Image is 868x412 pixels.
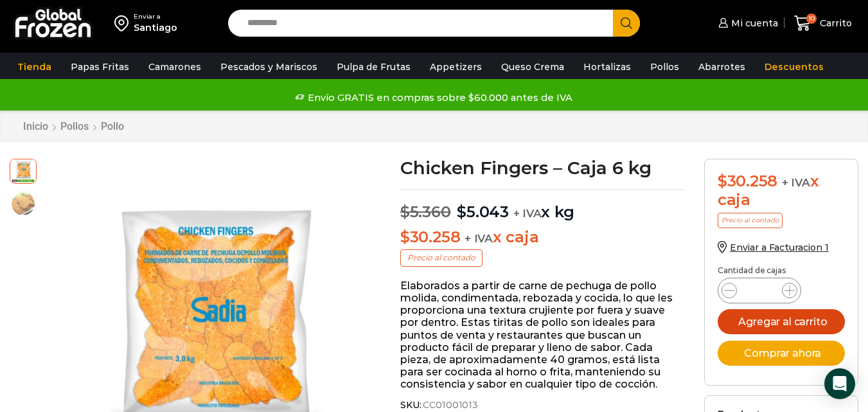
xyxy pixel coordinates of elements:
button: Comprar ahora [718,341,845,366]
bdi: 30.258 [400,228,460,246]
a: Mi cuenta [715,10,778,36]
bdi: 30.258 [718,172,777,190]
a: Inicio [22,120,49,132]
a: 10 Carrito [791,8,855,39]
a: Pollos [644,55,686,79]
div: Santiago [134,21,177,34]
a: Descuentos [758,55,830,79]
div: Open Intercom Messenger [824,368,855,399]
span: $ [718,172,727,190]
span: + IVA [513,207,542,220]
p: Precio al contado [718,213,783,228]
span: 10 [806,13,817,24]
a: Hortalizas [577,55,637,79]
span: + IVA [782,176,810,189]
span: SKU: [400,400,685,411]
a: Pollos [60,120,89,132]
a: Tienda [11,55,58,79]
span: Enviar a Facturacion 1 [730,242,829,253]
a: Pollo [100,120,125,132]
bdi: 5.043 [457,202,509,221]
span: pollo-apanado [10,191,36,217]
button: Agregar al carrito [718,309,845,334]
a: Camarones [142,55,208,79]
span: Carrito [817,17,852,30]
span: $ [400,202,410,221]
div: x caja [718,172,845,210]
span: $ [400,228,410,246]
p: x kg [400,190,685,222]
bdi: 5.360 [400,202,451,221]
p: x caja [400,228,685,247]
div: Enviar a [134,12,177,21]
span: CC01001013 [421,400,478,411]
span: Mi cuenta [728,17,778,30]
input: Product quantity [747,282,772,300]
button: Search button [613,10,640,37]
span: + IVA [465,232,493,245]
span: chicken-fingers [10,157,36,183]
a: Pescados y Mariscos [214,55,324,79]
a: Papas Fritas [64,55,136,79]
img: address-field-icon.svg [114,12,134,34]
span: $ [457,202,466,221]
p: Precio al contado [400,249,483,266]
a: Appetizers [423,55,488,79]
nav: Breadcrumb [22,120,125,132]
a: Pulpa de Frutas [330,55,417,79]
h1: Chicken Fingers – Caja 6 kg [400,159,685,177]
a: Queso Crema [495,55,571,79]
a: Abarrotes [692,55,752,79]
a: Enviar a Facturacion 1 [718,242,829,253]
p: Cantidad de cajas [718,266,845,275]
p: Elaborados a partir de carne de pechuga de pollo molida, condimentada, rebozada y cocida, lo que ... [400,280,685,391]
